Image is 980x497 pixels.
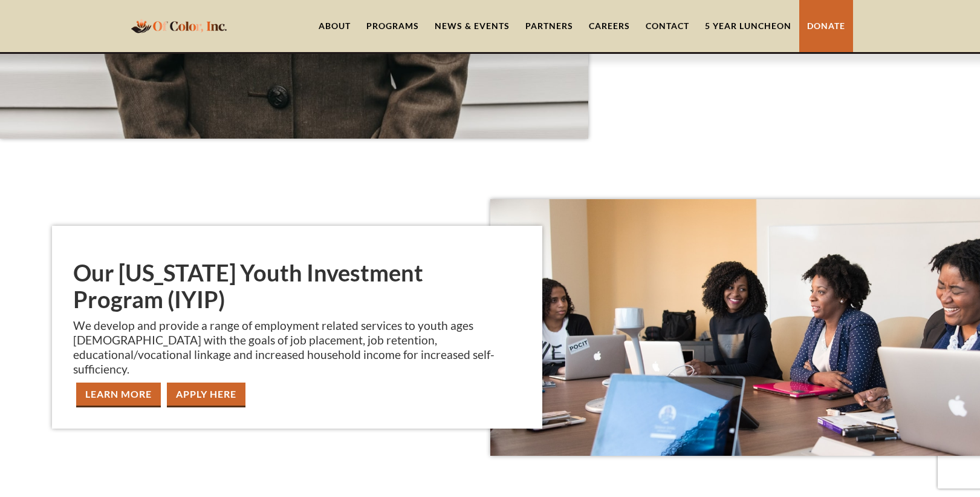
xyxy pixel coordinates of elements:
[128,12,230,40] a: home
[76,383,161,407] a: Learn More
[366,20,419,32] div: Programs
[167,383,245,407] a: apply Here
[73,318,521,377] p: We develop and provide a range of employment related services to youth ages [DEMOGRAPHIC_DATA] wi...
[73,259,521,312] h1: Our [US_STATE] Youth Investment Program (IYIP)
